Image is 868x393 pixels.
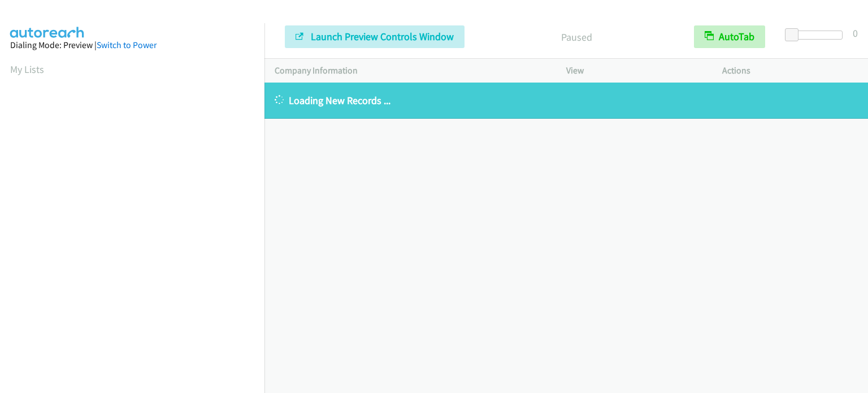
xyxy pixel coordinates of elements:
span: Launch Preview Controls Window [311,30,454,43]
p: Company Information [275,64,546,77]
div: 0 [853,25,858,41]
p: Loading New Records ... [275,93,858,108]
button: AutoTab [694,25,765,48]
button: Launch Preview Controls Window [285,25,465,48]
div: Dialing Mode: Preview | [10,38,254,52]
a: Switch to Power [97,40,157,50]
p: Actions [722,64,858,77]
p: View [566,64,702,77]
div: Delay between calls (in seconds) [791,31,843,40]
a: My Lists [10,63,44,76]
p: Paused [480,29,674,45]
